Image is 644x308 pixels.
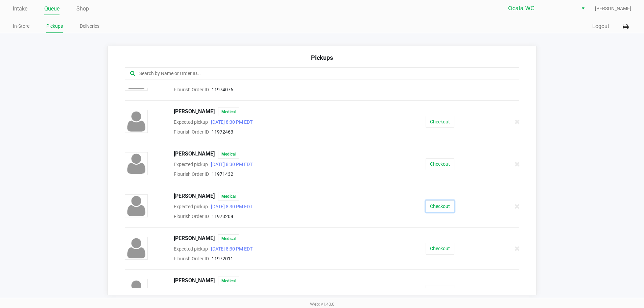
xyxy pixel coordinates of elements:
[174,150,215,159] span: [PERSON_NAME]
[174,246,208,252] span: Expected pickup
[218,108,239,116] span: Medical
[426,285,454,297] button: Checkout
[80,22,99,30] a: Deliveries
[174,87,209,92] span: Flourish Order ID
[212,129,233,135] span: 11972463
[174,108,215,116] span: [PERSON_NAME]
[208,246,253,252] span: [DATE] 8:30 PM EDT
[208,119,253,125] span: [DATE] 8:30 PM EDT
[426,116,454,128] button: Checkout
[76,4,89,14] a: Shop
[218,150,239,159] span: Medical
[212,256,233,261] span: 11972011
[212,171,233,177] span: 11971432
[44,4,59,14] a: Queue
[174,171,209,177] span: Flourish Order ID
[310,302,334,307] span: Web: v1.40.0
[311,54,333,61] span: Pickups
[592,22,609,30] button: Logout
[174,129,209,135] span: Flourish Order ID
[218,234,239,243] span: Medical
[174,214,209,219] span: Flourish Order ID
[426,158,454,170] button: Checkout
[13,4,27,14] a: Intake
[174,256,209,261] span: Flourish Order ID
[212,214,233,219] span: 11973204
[218,277,239,285] span: Medical
[426,243,454,255] button: Checkout
[208,204,253,209] span: [DATE] 8:30 PM EDT
[174,162,208,167] span: Expected pickup
[13,22,29,30] a: In-Store
[578,2,588,15] button: Select
[46,22,63,30] a: Pickups
[174,192,215,201] span: [PERSON_NAME]
[174,204,208,209] span: Expected pickup
[174,119,208,125] span: Expected pickup
[174,234,215,243] span: [PERSON_NAME]
[508,4,574,13] span: Ocala WC
[174,277,215,285] span: [PERSON_NAME]
[212,87,233,92] span: 11974076
[595,5,631,12] span: [PERSON_NAME]
[426,200,454,212] button: Checkout
[218,192,239,201] span: Medical
[208,162,253,167] span: [DATE] 8:30 PM EDT
[139,70,484,77] input: Search by Name or Order ID...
